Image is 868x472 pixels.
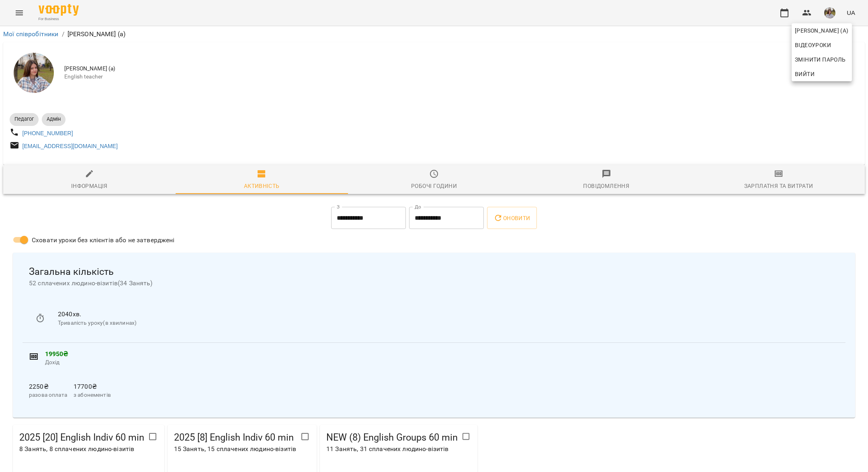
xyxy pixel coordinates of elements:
span: [PERSON_NAME] (а) [795,26,849,35]
a: [PERSON_NAME] (а) [792,23,852,38]
span: Вийти [795,69,815,79]
a: Відеоуроки [792,38,834,52]
button: Вийти [792,67,852,81]
span: Змінити пароль [795,55,849,64]
a: Змінити пароль [792,52,852,67]
span: Відеоуроки [795,40,831,50]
